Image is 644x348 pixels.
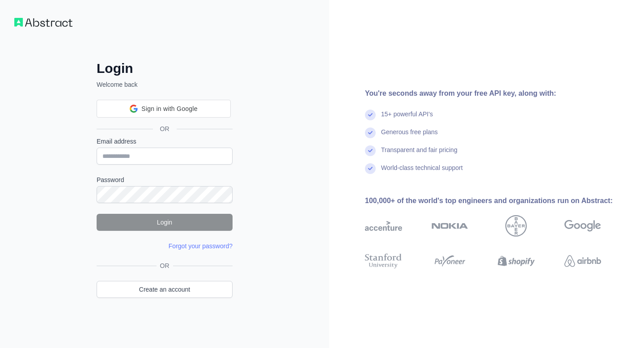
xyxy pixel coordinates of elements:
img: shopify [498,252,535,270]
img: check mark [365,163,376,174]
button: Login [97,214,233,231]
a: Forgot your password? [169,242,233,250]
span: OR [153,124,177,133]
div: World-class technical support [381,163,463,181]
label: Password [97,175,233,184]
img: check mark [365,110,376,120]
div: Sign in with Google [97,100,231,118]
h2: Login [97,60,233,76]
span: OR [157,261,173,270]
img: bayer [505,215,527,237]
img: payoneer [432,252,469,270]
a: Create an account [97,281,233,298]
img: google [564,215,602,237]
img: Workflow [14,18,72,27]
img: check mark [365,127,376,138]
img: stanford university [365,252,402,270]
span: Sign in with Google [141,104,197,114]
div: You're seconds away from your free API key, along with: [365,88,630,99]
img: check mark [365,145,376,156]
label: Email address [97,137,233,146]
p: Welcome back [97,80,233,89]
div: 100,000+ of the world's top engineers and organizations run on Abstract: [365,195,630,206]
div: Transparent and fair pricing [381,145,458,163]
img: nokia [432,215,469,237]
div: Generous free plans [381,127,438,145]
img: airbnb [564,252,602,270]
div: 15+ powerful API's [381,110,433,127]
img: accenture [365,215,402,237]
